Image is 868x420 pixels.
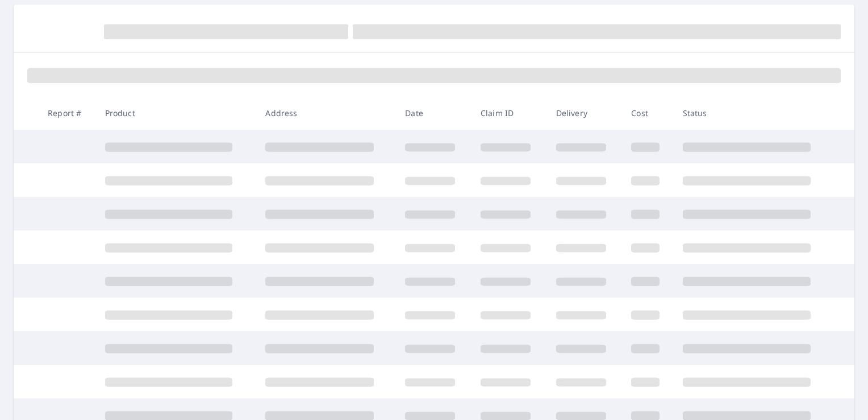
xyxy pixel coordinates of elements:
[39,96,96,130] th: Report #
[674,96,834,130] th: Status
[256,96,396,130] th: Address
[396,96,471,130] th: Date
[547,96,623,130] th: Delivery
[471,96,547,130] th: Claim ID
[96,96,257,130] th: Product
[622,96,673,130] th: Cost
